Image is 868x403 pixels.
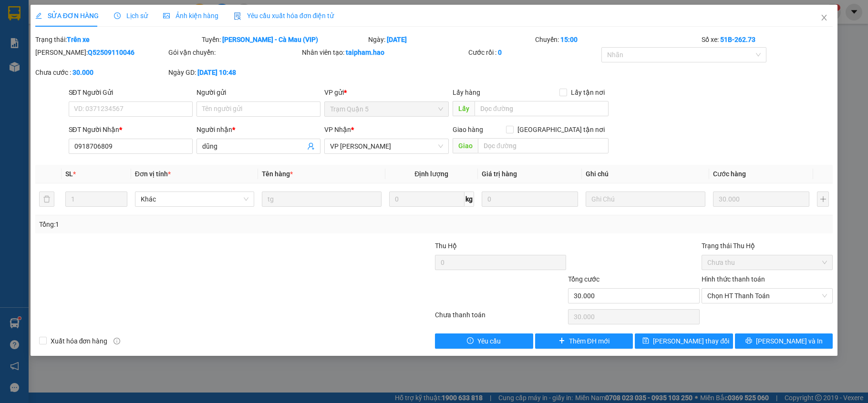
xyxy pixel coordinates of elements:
input: VD: Bàn, Ghế [262,191,382,207]
li: Hotline: 02839552959 [89,35,399,47]
button: exclamation-circleYêu cầu [435,333,533,349]
input: 0 [482,191,578,207]
span: Định lượng [414,170,448,178]
b: Q52509110046 [88,49,134,56]
span: [PERSON_NAME] và In [756,336,823,346]
div: Người gửi [196,87,320,98]
b: [DATE] 10:48 [197,69,236,76]
button: plus [817,191,829,207]
div: Gói vận chuyển: [168,47,300,58]
span: Khác [141,192,249,206]
span: Trạm Quận 5 [330,102,443,116]
li: 26 Phó Cơ Điều, Phường 12 [89,23,399,35]
span: Giao [453,138,478,153]
span: SỬA ĐƠN HÀNG [35,12,99,20]
div: SĐT Người Gửi [69,87,193,98]
span: info-circle [114,338,120,344]
b: GỬI : VP [PERSON_NAME] [12,69,166,85]
img: icon [234,12,241,20]
div: Nhân viên tạo: [302,47,466,58]
span: Lịch sử [114,12,148,20]
span: Tên hàng [262,170,293,178]
span: Chọn HT Thanh Toán [707,289,827,303]
th: Ghi chú [582,165,709,183]
span: user-add [307,142,315,150]
span: VP Nhận [324,126,351,133]
div: Chưa thanh toán [434,310,567,326]
button: Close [811,5,837,31]
label: Hình thức thanh toán [702,275,765,283]
div: Người nhận [196,124,320,135]
div: Tổng: 1 [39,219,335,230]
span: clock-circle [114,12,121,19]
span: kg [465,191,474,207]
span: VP Bạc Liêu [330,139,443,153]
span: save [642,337,649,345]
span: close [820,14,828,21]
div: Cước rồi : [468,47,599,58]
span: [PERSON_NAME] thay đổi [653,336,729,346]
div: VP gửi [324,87,448,98]
b: 0 [498,49,502,56]
span: Xuất hóa đơn hàng [47,336,112,346]
span: Giá trị hàng [482,170,517,178]
span: Cước hàng [713,170,746,178]
span: exclamation-circle [467,337,474,345]
b: [PERSON_NAME] - Cà Mau (VIP) [222,36,318,43]
span: [GEOGRAPHIC_DATA] tận nơi [514,124,609,135]
span: Thêm ĐH mới [569,336,610,346]
span: Lấy [453,101,475,116]
span: Giao hàng [453,126,483,133]
div: Trạng thái Thu Hộ [702,241,833,251]
div: Số xe: [701,34,834,45]
input: Ghi Chú [586,191,705,207]
div: Tuyến: [201,34,367,45]
b: 51B-262.73 [720,36,755,43]
div: Chuyến: [534,34,701,45]
span: SL [65,170,73,178]
div: Ngày: [367,34,534,45]
div: Ngày GD: [168,67,300,78]
b: 15:00 [560,36,578,43]
span: Tổng cước [568,275,599,283]
input: Dọc đường [475,101,609,116]
span: picture [163,12,170,19]
input: 0 [713,191,809,207]
button: plusThêm ĐH mới [535,333,633,349]
span: plus [558,337,565,345]
div: Trạng thái: [34,34,201,45]
span: Lấy hàng [453,89,480,96]
span: Chưa thu [707,255,827,270]
button: printer[PERSON_NAME] và In [735,333,833,349]
span: Đơn vị tính [135,170,171,178]
button: save[PERSON_NAME] thay đổi [635,333,733,349]
input: Dọc đường [478,138,609,153]
div: SĐT Người Nhận [69,124,193,135]
div: Chưa cước : [35,67,166,78]
b: 30.000 [72,69,93,76]
span: Lấy tận nơi [567,87,609,98]
b: Trên xe [67,36,90,43]
span: printer [745,337,752,345]
b: [DATE] [387,36,407,43]
img: logo.jpg [12,12,60,60]
span: edit [35,12,42,19]
span: Thu Hộ [435,242,457,250]
span: Ảnh kiện hàng [163,12,218,20]
span: Yêu cầu [477,336,501,346]
div: [PERSON_NAME]: [35,47,166,58]
b: taipham.hao [346,49,384,56]
span: Yêu cầu xuất hóa đơn điện tử [234,12,334,20]
button: delete [39,191,54,207]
